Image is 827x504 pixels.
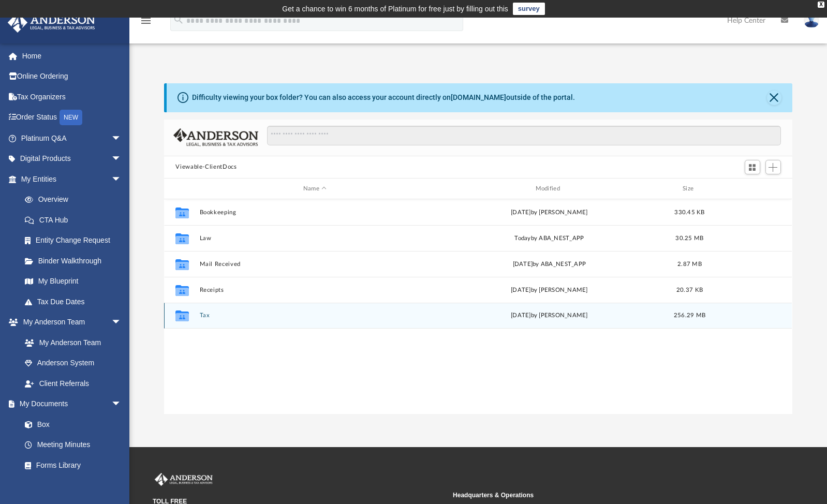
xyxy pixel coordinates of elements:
div: Name [199,184,430,194]
a: Box [14,414,127,435]
span: arrow_drop_down [111,149,132,170]
div: id [169,184,195,194]
button: Add [765,160,781,174]
a: My Anderson Teamarrow_drop_down [7,312,132,333]
img: Anderson Advisors Platinum Portal [5,12,98,33]
div: Size [669,184,711,194]
a: Entity Change Request [14,230,137,251]
div: [DATE] by [PERSON_NAME] [434,286,664,295]
a: Online Ordering [7,66,137,87]
span: 30.25 MB [676,235,704,241]
a: Anderson System [14,353,132,374]
a: Order StatusNEW [7,107,137,128]
small: Headquarters & Operations [453,491,746,500]
a: Client Referrals [14,373,132,394]
a: Platinum Q&Aarrow_drop_down [7,128,137,149]
span: arrow_drop_down [111,394,132,415]
div: grid [164,199,792,413]
a: [DOMAIN_NAME] [451,93,506,101]
button: Switch to Grid View [745,160,760,174]
a: CTA Hub [14,210,137,230]
a: My Entitiesarrow_drop_down [7,169,137,189]
button: Viewable-ClientDocs [175,162,237,172]
span: 20.37 KB [676,287,703,293]
button: Receipts [200,287,430,293]
button: Bookkeeping [200,209,430,216]
span: 330.45 KB [675,210,705,215]
span: arrow_drop_down [111,312,132,333]
button: Tax [200,313,430,319]
input: Search files and folders [267,126,781,145]
div: by ABA_NEST_APP [434,234,664,243]
span: 2.87 MB [677,261,702,267]
a: My Blueprint [14,271,132,292]
a: Forms Library [14,455,127,476]
img: Anderson Advisors Platinum Portal [153,473,215,486]
i: menu [140,14,152,27]
a: My Anderson Team [14,332,127,353]
a: Tax Organizers [7,86,137,107]
div: Difficulty viewing your box folder? You can also access your account directly on outside of the p... [192,92,575,103]
a: Binder Walkthrough [14,250,137,271]
div: [DATE] by [PERSON_NAME] [434,312,664,321]
span: 256.29 MB [674,313,705,319]
a: Overview [14,189,137,210]
button: Mail Received [200,261,430,268]
a: Digital Productsarrow_drop_down [7,149,137,169]
a: menu [140,20,152,27]
button: Law [200,235,430,242]
a: Meeting Minutes [14,435,132,455]
div: [DATE] by [PERSON_NAME] [434,208,664,217]
img: User Pic [804,13,819,28]
i: search [173,14,184,25]
a: Home [7,46,137,66]
div: Modified [434,184,664,194]
div: NEW [60,110,82,125]
a: Tax Due Dates [14,291,137,312]
a: survey [513,3,545,15]
div: id [715,184,788,194]
div: [DATE] by ABA_NEST_APP [434,260,664,269]
span: arrow_drop_down [111,169,132,190]
div: Get a chance to win 6 months of Platinum for free just by filling out this [282,3,508,15]
span: arrow_drop_down [111,128,132,149]
div: close [818,2,824,8]
span: today [515,235,531,241]
a: My Documentsarrow_drop_down [7,394,132,414]
button: Close [767,91,781,105]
